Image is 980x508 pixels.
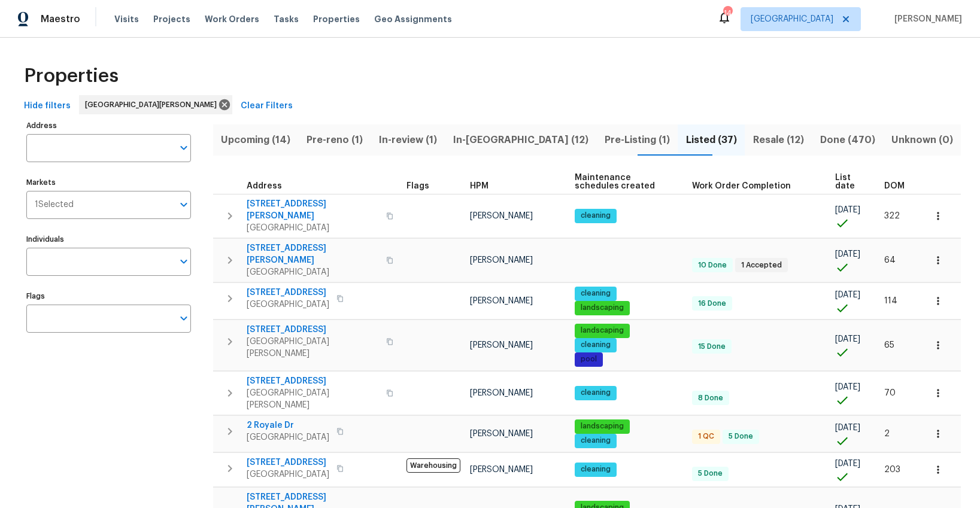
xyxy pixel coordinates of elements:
[470,430,533,438] span: [PERSON_NAME]
[692,182,791,190] span: Work Order Completion
[576,288,615,299] span: cleaning
[470,341,533,349] span: [PERSON_NAME]
[693,469,727,479] span: 5 Done
[306,132,364,148] span: Pre-reno (1)
[247,287,329,299] span: [STREET_ADDRESS]
[247,375,379,387] span: [STREET_ADDRESS]
[205,13,259,25] span: Work Orders
[752,132,805,148] span: Resale (12)
[175,196,192,213] button: Open
[470,466,533,474] span: [PERSON_NAME]
[693,342,730,352] span: 15 Done
[247,266,379,278] span: [GEOGRAPHIC_DATA]
[884,389,896,397] span: 70
[26,122,191,129] label: Address
[247,198,379,222] span: [STREET_ADDRESS][PERSON_NAME]
[835,424,860,432] span: [DATE]
[575,174,672,190] span: Maintenance schedules created
[884,297,897,305] span: 114
[247,431,329,443] span: [GEOGRAPHIC_DATA]
[884,182,905,190] span: DOM
[175,139,192,156] button: Open
[819,132,876,148] span: Done (470)
[274,15,299,23] span: Tasks
[470,212,533,220] span: [PERSON_NAME]
[313,13,360,25] span: Properties
[247,242,379,266] span: [STREET_ADDRESS][PERSON_NAME]
[884,256,896,264] span: 64
[378,132,438,148] span: In-review (1)
[247,469,329,480] span: [GEOGRAPHIC_DATA]
[247,299,329,311] span: [GEOGRAPHIC_DATA]
[693,431,719,442] span: 1 QC
[247,336,379,360] span: [GEOGRAPHIC_DATA][PERSON_NAME]
[236,95,298,117] button: Clear Filters
[247,324,379,336] span: [STREET_ADDRESS]
[576,421,629,431] span: landscaping
[751,13,833,25] span: [GEOGRAPHIC_DATA]
[736,260,787,270] span: 1 Accepted
[884,466,900,474] span: 203
[241,99,293,114] span: Clear Filters
[890,13,962,25] span: [PERSON_NAME]
[85,99,222,111] span: [GEOGRAPHIC_DATA][PERSON_NAME]
[835,174,864,190] span: List date
[26,236,191,243] label: Individuals
[79,95,232,114] div: [GEOGRAPHIC_DATA][PERSON_NAME]
[247,387,379,411] span: [GEOGRAPHIC_DATA][PERSON_NAME]
[576,340,615,350] span: cleaning
[470,297,533,305] span: [PERSON_NAME]
[406,458,460,473] span: Warehousing
[723,7,732,19] div: 14
[470,389,533,397] span: [PERSON_NAME]
[374,13,452,25] span: Geo Assignments
[576,211,615,221] span: cleaning
[247,182,282,190] span: Address
[470,182,489,190] span: HPM
[247,222,379,234] span: [GEOGRAPHIC_DATA]
[24,99,71,114] span: Hide filters
[835,460,860,468] span: [DATE]
[693,260,732,270] span: 10 Done
[175,253,192,270] button: Open
[406,182,429,190] span: Flags
[247,457,329,469] span: [STREET_ADDRESS]
[26,179,191,186] label: Markets
[153,13,190,25] span: Projects
[884,341,894,349] span: 65
[576,436,615,446] span: cleaning
[576,326,629,336] span: landscaping
[24,70,119,82] span: Properties
[884,212,900,220] span: 322
[35,200,74,210] span: 1 Selected
[576,354,602,364] span: pool
[470,256,533,264] span: [PERSON_NAME]
[604,132,671,148] span: Pre-Listing (1)
[835,335,860,343] span: [DATE]
[693,299,731,309] span: 16 Done
[835,383,860,391] span: [DATE]
[835,291,860,299] span: [DATE]
[19,95,75,117] button: Hide filters
[884,430,890,438] span: 2
[41,13,80,25] span: Maestro
[576,464,615,474] span: cleaning
[453,132,590,148] span: In-[GEOGRAPHIC_DATA] (12)
[835,250,860,258] span: [DATE]
[175,310,192,327] button: Open
[576,303,629,313] span: landscaping
[247,419,329,431] span: 2 Royale Dr
[724,431,758,442] span: 5 Done
[114,13,139,25] span: Visits
[890,132,954,148] span: Unknown (0)
[835,206,860,214] span: [DATE]
[220,132,292,148] span: Upcoming (14)
[26,293,191,300] label: Flags
[576,388,615,398] span: cleaning
[693,393,728,403] span: 8 Done
[685,132,738,148] span: Listed (37)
